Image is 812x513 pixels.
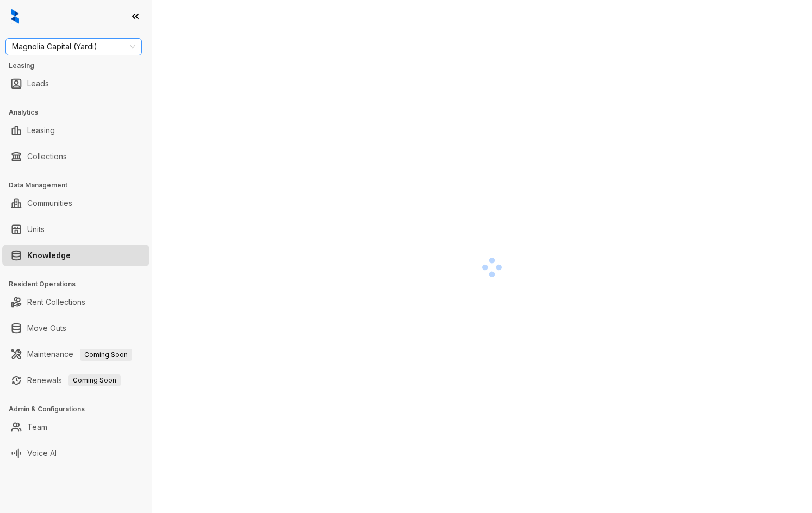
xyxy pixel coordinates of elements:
a: Voice AI [27,442,57,464]
a: Rent Collections [27,291,85,313]
a: Knowledge [27,245,71,266]
img: logo [11,9,19,24]
h3: Admin & Configurations [9,404,152,414]
li: Knowledge [2,245,149,266]
h3: Analytics [9,108,152,117]
li: Renewals [2,370,149,391]
a: Communities [27,192,72,214]
li: Maintenance [2,343,149,365]
a: Units [27,218,45,240]
li: Communities [2,192,149,214]
li: Rent Collections [2,291,149,313]
a: Leasing [27,120,55,141]
li: Leasing [2,120,149,141]
li: Leads [2,73,149,95]
h3: Resident Operations [9,279,152,289]
a: Leads [27,73,49,95]
a: Team [27,416,47,438]
a: Move Outs [27,317,66,339]
li: Move Outs [2,317,149,339]
li: Voice AI [2,442,149,464]
span: Coming Soon [68,374,121,386]
a: Collections [27,146,67,167]
h3: Leasing [9,61,152,71]
span: Coming Soon [80,349,132,361]
span: Magnolia Capital (Yardi) [12,39,135,55]
li: Collections [2,146,149,167]
h3: Data Management [9,180,152,190]
li: Team [2,416,149,438]
li: Units [2,218,149,240]
a: RenewalsComing Soon [27,370,121,391]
